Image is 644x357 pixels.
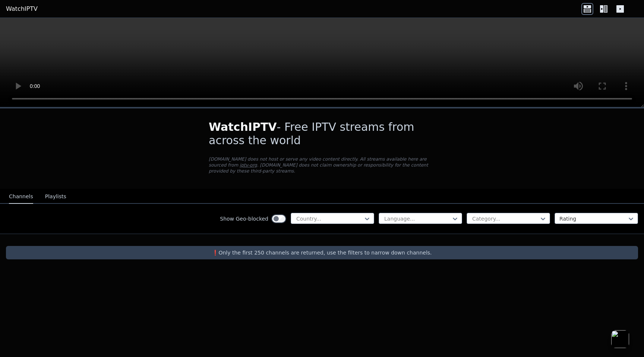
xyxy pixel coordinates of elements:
h1: - Free IPTV streams from across the world [209,120,435,147]
span: WatchIPTV [209,120,277,133]
label: Show Geo-blocked [220,215,268,222]
p: ❗️Only the first 250 channels are returned, use the filters to narrow down channels. [9,249,635,256]
button: Playlists [45,190,66,204]
button: Channels [9,190,33,204]
p: [DOMAIN_NAME] does not host or serve any video content directly. All streams available here are s... [209,156,435,174]
a: WatchIPTV [6,4,38,13]
a: iptv-org [240,162,257,168]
